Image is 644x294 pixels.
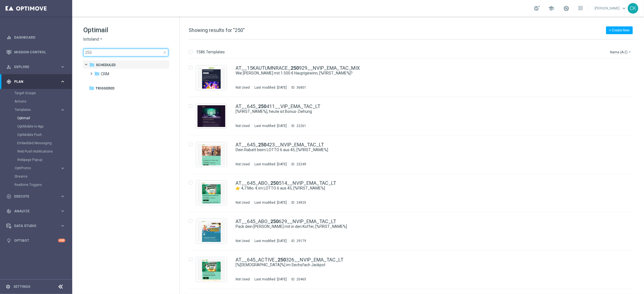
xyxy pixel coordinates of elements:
div: 36801 [296,85,306,90]
a: [%FIRST_NAME%], heute ist Bonus-Ziehung [236,109,596,114]
button: person_search Explore keyboard_arrow_right [6,65,66,69]
span: Analyze [14,210,60,213]
div: Not Used [236,277,250,281]
div: OptiPromo [14,164,72,172]
div: track_changes Analyze keyboard_arrow_right [6,209,66,213]
a: AT__645_ABO_250514__NVIP_EMA_TAC_LT [236,181,336,186]
b: 250 [270,218,279,224]
div: Embedded Messaging [17,139,72,147]
div: Webpage Pop-up [17,156,72,164]
span: OptiPromo [15,166,54,170]
img: 23249.jpeg [198,144,225,165]
i: arrow_drop_down [628,50,632,54]
i: arrow_drop_down [99,37,103,42]
input: Search Template [83,49,168,56]
div: Pack dein Glück mit in den Koffer, [%FIRST_NAME%] [236,224,609,229]
i: lightbulb [6,238,11,243]
div: +10 [58,239,65,242]
div: Optimail [17,114,72,122]
span: Plan [14,80,60,83]
div: Press SPACE to select this row. [183,59,643,97]
i: keyboard_arrow_right [60,166,65,171]
a: Webpage Pop-up [17,158,58,162]
a: [%[DEMOGRAPHIC_DATA]%] im Sechsfach Jackpot [236,262,596,268]
div: Press SPACE to select this row. [183,212,643,250]
a: AT__15KAUTUMNRACE_250929__NVIP_EMA_TAC_MIX [236,66,360,71]
div: Realtime Triggers [14,181,72,189]
div: Actions [14,97,72,106]
div: Data Studio keyboard_arrow_right [6,224,66,228]
div: Not Used [236,239,250,243]
div: OptiMobile Push [17,131,72,139]
i: play_circle_outline [6,194,11,199]
div: 20465 [296,277,306,281]
i: keyboard_arrow_right [60,208,65,214]
span: lottoland [83,37,99,42]
div: 22261 [296,124,306,128]
b: 250 [258,142,266,148]
div: Not Used [236,124,250,128]
div: Press SPACE to select this row. [183,135,643,174]
div: Last modified: [DATE] [252,200,289,205]
img: 24925.jpeg [198,182,225,204]
span: close [163,50,167,55]
a: Mission Control [14,45,65,59]
div: [%AUSTRIALOTTO_JACKPOT%] im Sechsfach Jackpot [236,262,609,268]
div: ID: [289,162,306,166]
i: track_changes [6,209,11,214]
img: 20465.jpeg [198,259,225,280]
span: Explore [14,65,60,69]
div: Dashboard [6,30,65,45]
b: 250 [278,257,286,263]
i: keyboard_arrow_right [60,64,65,69]
button: OptiPromo keyboard_arrow_right [14,166,66,170]
div: Web Push Notifications [17,147,72,156]
button: gps_fixed Plan keyboard_arrow_right [6,79,66,84]
i: person_search [6,64,11,69]
button: play_circle_outline Execute keyboard_arrow_right [6,194,66,199]
div: ID: [289,200,306,205]
a: Streams [14,174,58,179]
div: Analyze [6,209,60,214]
b: 250 [258,103,266,109]
a: OptiMobile In-App [17,124,58,129]
div: Execute [6,194,60,199]
div: Last modified: [DATE] [252,277,289,281]
a: Wie [PERSON_NAME] mit 1.500 € Hauptgewinn, [%FIRST_NAME%]? [236,71,596,76]
div: Not Used [236,162,250,166]
span: Showing results for "250" [189,27,245,33]
div: ID: [289,85,306,90]
div: Last modified: [DATE] [252,239,289,243]
div: Data Studio [6,223,60,228]
div: Last modified: [DATE] [252,162,289,166]
div: 👉 4,7 Mio. € im LOTTO 6 aus 45, [%FIRST_NAME%] [236,186,609,191]
span: Triggered [96,86,114,91]
div: ID: [289,239,306,243]
button: lightbulb Optibot +10 [6,238,66,243]
button: lottoland arrow_drop_down [83,37,103,42]
div: Target Groups [14,89,72,97]
div: 23249 [296,162,306,166]
a: Realtime Triggers [14,183,58,187]
a: AT__645_250411__VIP_EMA_TAC_LT [236,104,320,109]
div: CK [628,3,638,14]
div: Templates [15,108,60,111]
div: OptiMobile In-App [17,122,72,131]
a: AT__645_250423__NVIP_EMA_TAC_LT [236,142,324,147]
a: Actions [14,99,58,104]
div: Press SPACE to select this row. [183,250,643,289]
i: gps_fixed [6,79,11,84]
p: 1586 Templates [196,49,225,54]
i: folder [94,71,100,76]
i: keyboard_arrow_right [60,194,65,199]
span: Templates [15,108,54,111]
button: Templates keyboard_arrow_right [14,108,66,112]
a: Optibot [14,233,58,248]
div: Wie wäre es mit 1.500 € Hauptgewinn, [%FIRST_NAME%]? [236,71,609,76]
